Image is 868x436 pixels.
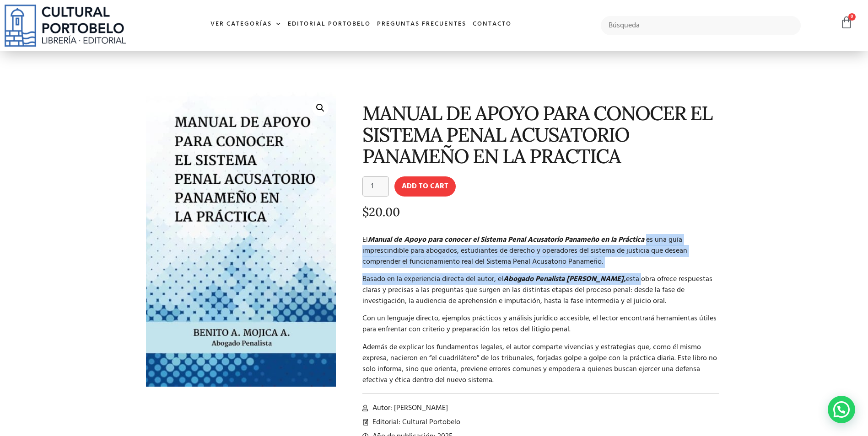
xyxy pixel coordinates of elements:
em: Manual de Apoyo para conocer el Sistema Penal Acusatorio Panameño en la Práctica [368,234,644,246]
p: Basado en la experiencia directa del autor, el esta obra ofrece respuestas claras y precisas a la... [362,274,720,307]
input: Product quantity [362,176,389,197]
p: El es una guía imprescindible para abogados, estudiantes de derecho y operadores del sistema de j... [362,234,720,267]
span: 0 [848,13,856,21]
a: 🔍 [312,100,329,116]
a: 0 [840,16,853,29]
input: Búsqueda [601,16,801,35]
span: Editorial: Cultural Portobelo [370,417,460,428]
a: Ver Categorías [207,15,285,34]
a: Preguntas frecuentes [374,15,469,34]
a: Editorial Portobelo [285,15,374,34]
em: Abogado Penalista [PERSON_NAME], [503,273,626,285]
p: Con un lenguaje directo, ejemplos prácticos y análisis jurídico accesible, el lector encontrará h... [362,313,720,335]
p: Además de explicar los fundamentos legales, el autor comparte vivencias y estrategias que, como é... [362,342,720,386]
a: Contacto [469,15,515,34]
span: Autor: [PERSON_NAME] [370,403,448,414]
bdi: 20.00 [362,204,400,219]
h1: MANUAL DE APOYO PARA CONOCER EL SISTEMA PENAL ACUSATORIO PANAMEÑO EN LA PRACTICA [362,102,720,167]
span: $ [362,204,369,219]
img: Captura de pantalla 2025-07-15 160316 [146,92,336,387]
button: Add to cart [394,176,456,197]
